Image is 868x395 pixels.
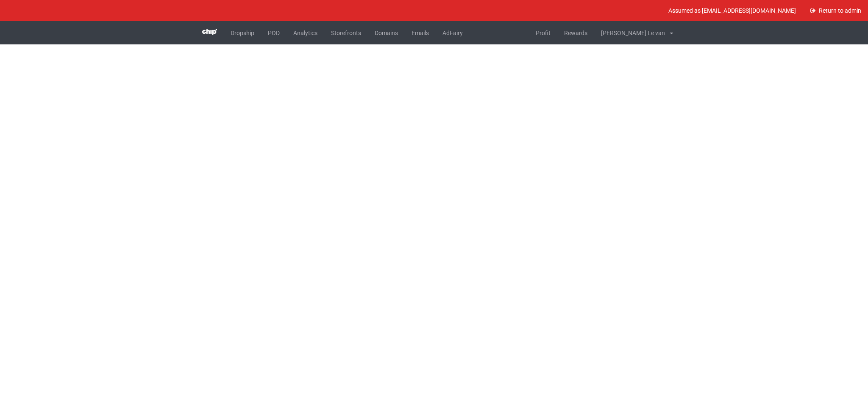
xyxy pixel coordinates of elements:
div: [PERSON_NAME] Le van [594,22,665,44]
a: Analytics [287,21,324,44]
img: 3d383065fc803cdd16c62507c020ddf8.png [202,29,217,35]
a: Dropship [224,21,261,44]
a: Rewards [557,21,594,44]
a: POD [261,21,287,44]
a: Emails [405,21,436,44]
a: Domains [368,21,405,44]
a: Profit [529,21,557,44]
a: AdFairy [436,21,470,44]
a: Storefronts [324,21,368,44]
